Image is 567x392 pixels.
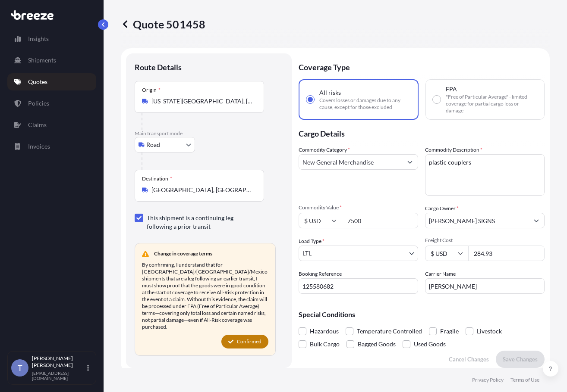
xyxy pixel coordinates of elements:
[425,213,529,228] input: Full name
[142,175,172,182] div: Destination
[496,351,545,368] button: Save Changes
[151,186,253,194] input: Destination
[446,93,537,114] span: "Free of Particular Average" - limited coverage for partial cargo loss or damage
[425,146,482,154] label: Commodity Description
[299,53,545,79] p: Coverage Type
[32,355,85,369] p: [PERSON_NAME] [PERSON_NAME]
[28,142,50,151] p: Invoices
[28,34,49,43] p: Insights
[446,85,457,93] span: FPA
[7,116,96,134] a: Claims
[121,17,205,31] p: Quote 501458
[425,270,456,278] label: Carrier Name
[510,376,539,383] a: Terms of Use
[319,97,411,111] span: Covers losses or damages due to any cause, except for those excluded
[442,351,496,368] button: Cancel Changes
[468,246,545,261] input: Enter amount
[402,154,418,170] button: Show suggestions
[319,88,341,97] span: All risks
[299,237,324,246] span: Load Type
[154,250,212,257] p: Change in coverage terms
[299,146,350,154] label: Commodity Category
[449,355,489,364] p: Cancel Changes
[18,364,22,372] span: T
[32,370,85,381] p: [EMAIL_ADDRESS][DOMAIN_NAME]
[425,204,459,213] label: Cargo Owner
[237,337,261,346] span: Confirmed
[28,78,47,86] p: Quotes
[146,140,160,149] span: Road
[299,120,545,146] p: Cargo Details
[425,237,545,244] span: Freight Cost
[7,138,96,155] a: Invoices
[135,130,283,137] p: Main transport mode
[135,137,195,152] button: Select transport
[529,213,544,228] button: Show suggestions
[299,204,418,211] span: Commodity Value
[440,325,459,338] span: Fragile
[142,87,161,93] div: Origin
[299,278,418,294] input: Your internal reference
[433,96,441,103] input: FPA"Free of Particular Average" - limited coverage for partial cargo loss or damage
[414,338,446,351] span: Used Goods
[299,246,418,261] button: LTL
[299,311,545,318] p: Special Conditions
[7,73,96,90] a: Quotes
[28,56,56,65] p: Shipments
[135,62,182,72] p: Route Details
[310,338,340,351] span: Bulk Cargo
[310,325,339,338] span: Hazardous
[28,121,47,129] p: Claims
[342,213,418,228] input: Type amount
[302,249,312,258] span: LTL
[357,325,422,338] span: Temperature Controlled
[472,376,504,383] a: Privacy Policy
[503,355,538,364] p: Save Changes
[28,99,49,108] p: Policies
[358,338,396,351] span: Bagged Goods
[299,270,342,278] label: Booking Reference
[142,261,268,330] div: By confirming, I understand that for [GEOGRAPHIC_DATA]/[GEOGRAPHIC_DATA]/Mexico shipments that ar...
[425,154,545,196] textarea: plastic couplers
[425,278,545,294] input: Enter name
[221,335,268,348] button: Confirmed
[299,154,402,170] input: Select a commodity type
[477,325,502,338] span: Livestock
[306,96,314,103] input: All risksCovers losses or damages due to any cause, except for those excluded
[7,95,96,112] a: Policies
[151,97,253,106] input: Origin
[7,30,96,47] a: Insights
[7,52,96,69] a: Shipments
[147,214,257,231] label: This shipment is a continuing leg following a prior transit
